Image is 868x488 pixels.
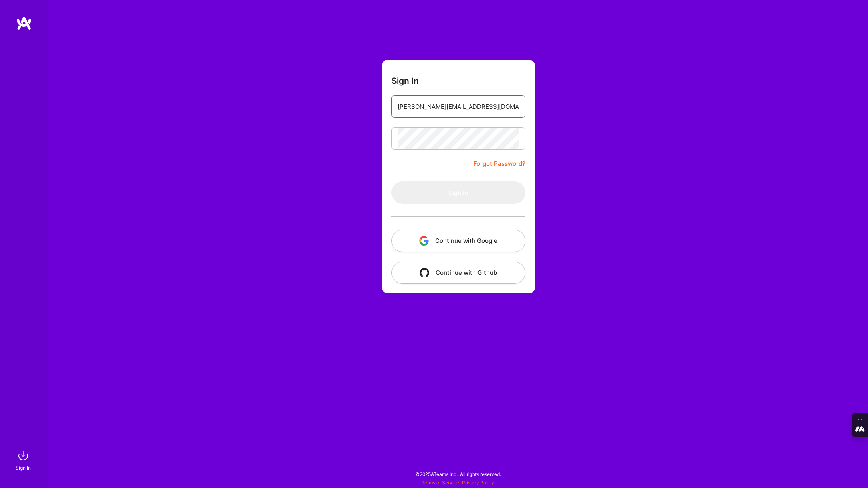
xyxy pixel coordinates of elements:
[391,262,525,284] button: Continue with Github
[462,480,494,486] a: Privacy Policy
[17,448,31,472] a: sign inSign In
[398,96,519,117] input: Email...
[16,464,31,472] div: Sign In
[391,230,525,252] button: Continue with Google
[15,448,31,464] img: sign in
[419,236,429,246] img: icon
[48,464,868,484] div: © 2025 ATeams Inc., All rights reserved.
[422,480,459,486] a: Terms of Service
[422,480,494,486] span: |
[16,16,32,30] img: logo
[391,76,419,86] h3: Sign In
[420,268,429,277] img: icon
[391,181,525,204] button: Sign In
[473,159,525,169] a: Forgot Password?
